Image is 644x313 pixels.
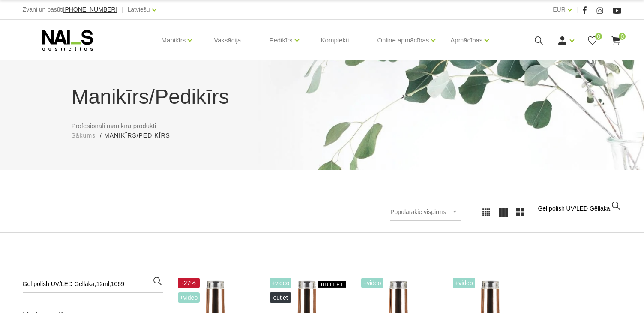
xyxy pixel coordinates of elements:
a: 0 [587,35,598,46]
span: Populārākie vispirms [390,208,446,215]
span: +Video [453,278,475,288]
span: +Video [270,278,292,288]
a: Latviešu [127,4,150,15]
a: Manikīrs [162,23,186,57]
span: [PHONE_NUMBER] [63,6,117,13]
div: Zvani un pasūti [23,4,117,15]
a: 0 [611,35,621,46]
h1: Manikīrs/Pedikīrs [72,81,573,112]
span: +Video [178,292,200,303]
span: -27% [178,278,200,288]
span: OUTLET [270,292,292,303]
span: Sākums [72,132,96,139]
span: 0 [619,33,626,40]
a: EUR [553,4,566,15]
input: Meklēt produktus ... [23,276,163,293]
a: Sākums [72,131,96,140]
a: Online apmācības [377,23,429,57]
span: | [122,4,123,15]
span: +Video [361,278,383,288]
div: Profesionāli manikīra produkti [65,81,579,140]
a: Pedikīrs [269,23,292,57]
a: [PHONE_NUMBER] [63,6,117,13]
span: 0 [595,33,602,40]
a: Komplekti [314,20,356,61]
a: Apmācības [450,23,482,57]
input: Meklēt produktus ... [538,200,621,217]
li: Manikīrs/Pedikīrs [104,131,179,140]
a: Vaksācija [207,20,248,61]
span: | [576,4,578,15]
